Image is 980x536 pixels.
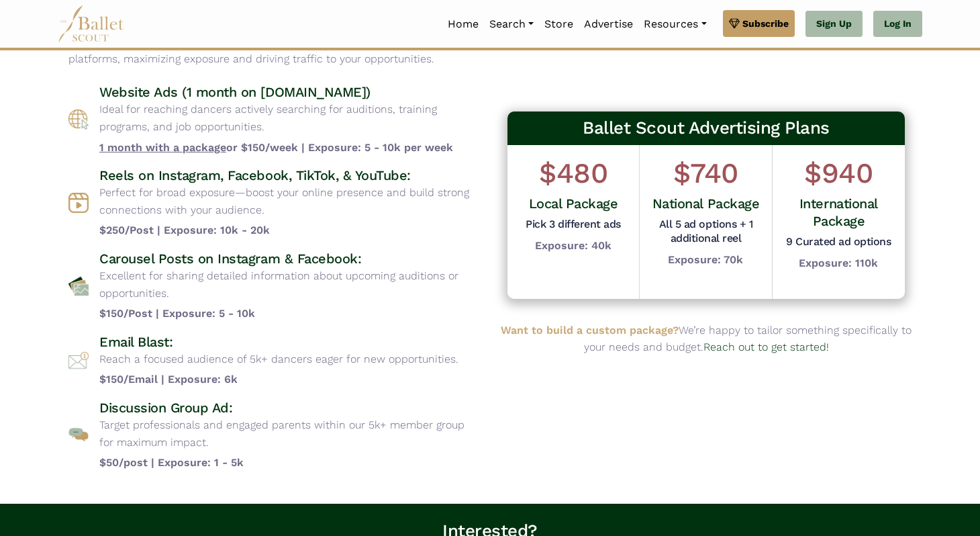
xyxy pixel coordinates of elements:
[535,239,611,252] b: Exposure: 40k
[501,322,912,356] p: We’re happy to tailor something specifically to your needs and budget.
[526,218,620,232] h5: Pick 3 different ads
[99,101,479,135] p: Ideal for reaching dancers actively searching for auditions, training programs, and job opportuni...
[783,235,895,249] h5: 9 Curated ad options
[729,16,740,31] img: gem.svg
[99,141,226,154] span: 1 month with a package
[99,351,458,368] p: Reach a focused audience of 5k+ dancers eager for new opportunities.
[638,10,712,38] a: Resources
[783,195,895,230] h4: International Package
[99,305,479,322] b: $150/Post | Exposure: 5 - 10k
[99,371,458,388] b: $150/Email | Exposure: 6k
[805,11,863,38] a: Sign Up
[501,324,679,337] b: Want to build a custom package?
[723,10,795,37] a: Subscribe
[650,218,761,246] h5: All 5 ad options + 1 additional reel
[507,111,905,145] h3: Ballet Scout Advertising Plans
[650,155,761,192] h1: $740
[99,139,479,157] b: or $150/week | Exposure: 5 - 10k per week
[99,83,479,101] h4: Website Ads (1 month on [DOMAIN_NAME])
[873,11,922,38] a: Log In
[539,10,579,38] a: Store
[99,416,479,451] p: Target professionals and engaged parents within our 5k+ member group for maximum impact.
[99,250,479,267] h4: Carousel Posts on Instagram & Facebook:
[99,222,479,239] b: $250/Post | Exposure: 10k - 20k
[742,16,789,31] span: Subscribe
[668,253,743,266] b: Exposure: 70k
[99,184,479,218] p: Perfect for broad exposure—boost your online presence and build strong connections with your audi...
[99,399,479,416] h4: Discussion Group Ad:
[99,167,479,184] h4: Reels on Instagram, Facebook, TikTok, & YouTube:
[484,10,539,38] a: Search
[99,267,479,302] p: Excellent for sharing detailed information about upcoming auditions or opportunities.
[442,10,484,38] a: Home
[579,10,638,38] a: Advertise
[99,454,479,472] b: $50/post | Exposure: 1 - 5k
[99,333,458,351] h4: Email Blast:
[799,257,878,269] b: Exposure: 110k
[703,341,829,353] a: Reach out to get started!
[526,195,620,212] h4: Local Package
[650,195,761,212] h4: National Package
[526,155,620,192] h1: $480
[783,155,895,192] h1: $940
